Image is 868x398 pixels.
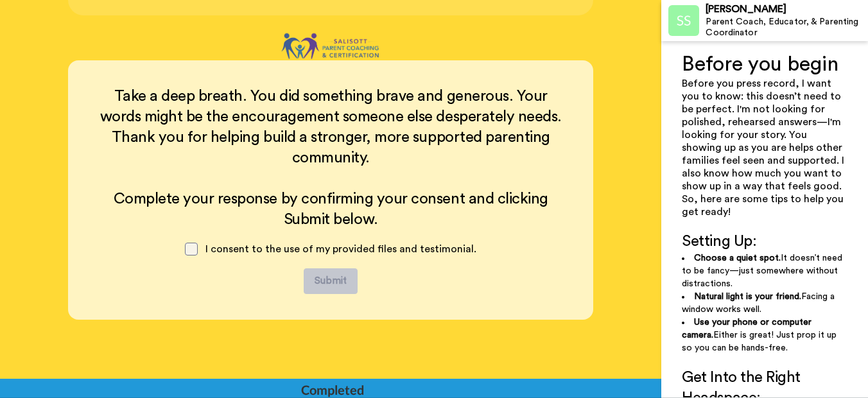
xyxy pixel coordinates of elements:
span: Take a deep breath. You did something brave and generous. Your words might be the encouragement s... [100,89,566,166]
div: Parent Coach, Educator, & Parenting Coordinator [706,17,867,39]
span: Setting Up: [682,234,756,249]
span: Natural light is your friend. [694,292,801,301]
span: Choose a quiet spot. [694,254,781,263]
span: Before you begin [682,54,838,74]
span: I consent to the use of my provided files and testimonial. [205,244,476,254]
span: Use your phone or computer camera. [682,318,814,340]
span: Complete your response by confirming your consent and clicking Submit below. [114,191,552,227]
span: Before you press record, I want you to know: this doesn’t need to be perfect. I'm not looking for... [682,78,847,217]
span: It doesn’t need to be fancy—just somewhere without distractions. [682,254,845,288]
button: Submit [304,268,358,294]
div: [PERSON_NAME] [706,3,867,15]
span: Either is great! Just prop it up so you can be hands-free. [682,331,839,352]
img: Profile Image [668,5,699,36]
